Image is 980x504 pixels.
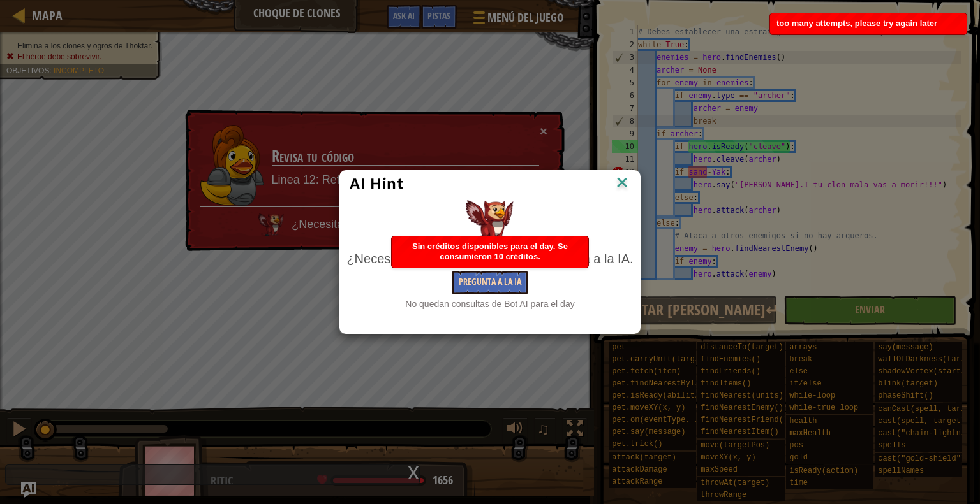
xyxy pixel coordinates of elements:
img: AI Hint Animal [466,200,514,243]
button: Pregunta a la IA [452,271,528,294]
div: No quedan consultas de Bot AI para el day [346,298,633,310]
span: too many attempts, please try again later [776,18,937,28]
img: IconClose.svg [614,174,630,193]
span: AI Hint [350,175,403,192]
div: ¿Necesitas una pista? Puedes pedir ayuda a la IA. [346,250,633,268]
span: Sin créditos disponibles para el day. Se consumieron 10 créditos. [412,241,568,261]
